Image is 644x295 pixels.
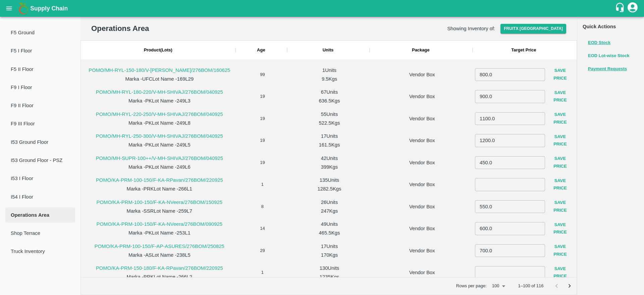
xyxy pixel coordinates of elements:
div: 42 Units [321,155,338,162]
div: 19 [235,128,287,151]
p: POMO/KA-PRM-150-180/F-KA-RPavan/276BOM/220925 [96,264,223,272]
span: I53 I Floor [11,175,70,182]
p: POMO/MH-SUPR-100++/V-MH-SHIVAJ/276BOM/040925 [96,155,223,162]
div: 399 Kgs [321,163,338,171]
p: Marka - PK Lot Name - 249L3 [128,97,191,104]
button: Save Price [545,241,575,260]
button: EOD Lot-wise Stock [588,52,630,60]
span: F9 II Floor [11,102,70,109]
div: Package [412,47,430,53]
p: Marka - UFC Lot Name - 169L29 [125,75,194,83]
div: 55 Units [321,111,338,118]
p: Marka - PK Lot Name - 253L1 [128,229,191,237]
button: Select DC [500,24,566,34]
div: 522.5 Kgs [319,119,340,127]
div: 17 Units [321,132,338,140]
div: 19 [235,106,287,128]
div: 100 [489,282,507,291]
span: F5 II Floor [11,66,70,73]
a: Supply Chain [30,4,615,13]
span: F9 III Floor [11,120,70,127]
div: 29 [235,238,287,260]
div: 130 Units [320,264,339,272]
div: 1 [235,260,287,283]
p: POMO/MH-RYL-180-220/V-MH-SHIVAJ/276BOM/040925 [96,88,223,96]
div: 1282.5 Kgs [317,185,341,193]
button: Save Price [545,109,575,128]
h2: Operations Area [91,23,149,34]
div: 8 [235,194,287,216]
div: 170 Kgs [321,251,338,259]
p: Vendor Box [409,115,435,122]
p: Vendor Box [409,269,435,276]
button: Save Price [545,219,575,239]
div: Target Price [472,41,575,59]
p: Marka - PK Lot Name - 249L8 [128,119,191,127]
button: Save Price [545,263,575,283]
div: Package [369,41,472,59]
div: 26 Units [321,199,338,206]
h6: Showing Inventory of: [447,24,495,33]
p: Marka - PRK Lot Name - 266L1 [127,185,193,193]
button: Save Price [545,131,575,151]
div: 99 [235,62,287,84]
p: POMO/KA-PRM-100-150/F-KA-NVeera/276BOM/090925 [97,220,222,228]
p: Rows per page: [456,283,487,289]
button: Save Price [545,197,575,216]
button: Payment Requests [588,65,627,73]
div: 49 Units [321,220,338,228]
span: F9 I Floor [11,84,70,91]
p: POMO/KA-PRM-100-150/F-KA-NVeera/276BOM/150925 [97,199,222,206]
p: 1–100 of 116 [518,283,544,289]
span: I53 Ground Floor - PSZ [11,157,70,164]
button: Save Price [545,153,575,172]
p: Vendor Box [409,181,435,188]
p: Marka - PK Lot Name - 249L6 [128,163,191,171]
div: 14 [235,216,287,239]
div: Age [235,41,287,59]
p: POMO/MH-RYL-250-300/V-MH-SHIVAJ/276BOM/040925 [96,132,223,140]
div: Kgs [323,47,334,53]
span: Shop Terrace [11,229,70,237]
div: 19 [235,150,287,172]
p: Vendor Box [409,225,435,232]
div: 1 Units [322,67,336,74]
p: Vendor Box [409,137,435,144]
div: Target Price [511,47,536,53]
button: open drawer [1,1,17,16]
div: 636.5 Kgs [319,97,340,104]
div: 1235 Kgs [320,273,339,281]
button: Save Price [545,87,575,107]
p: POMO/MH-RYL-220-250/V-MH-SHIVAJ/276BOM/040925 [96,111,223,118]
div: Product(Lots) [144,47,172,53]
div: Days [257,47,265,53]
span: Truck Inventory [11,248,70,255]
button: EOD Stock [588,39,610,47]
div: customer-support [615,2,627,14]
p: Vendor Box [409,71,435,78]
div: Units [287,41,369,59]
p: POMO/MH-RYL-150-180/V-[PERSON_NAME]/276BOM/160625 [89,67,230,74]
p: Marka - PRK Lot Name - 266L2 [127,273,193,281]
p: POMO/KA-PRM-100-150/F-KA-RPavan/276BOM/220925 [96,176,223,184]
span: Operations Area [11,211,70,219]
button: Go to next page [563,280,576,292]
div: 17 Units [321,243,338,250]
div: 1 [235,172,287,195]
button: Save Price [545,175,575,195]
div: 161.5 Kgs [319,141,340,149]
b: Supply Chain [30,5,68,12]
div: 135 Units [320,176,339,184]
span: I53 Ground Floor [11,138,70,146]
div: 465.5 Kgs [319,229,340,237]
span: F5 I Floor [11,47,70,54]
p: POMO/KA-PRM-100-150/F-AP-ASURES/276BOM/250825 [95,243,224,250]
div: account of current user [627,1,639,15]
p: Marka - SSR Lot Name - 259L7 [127,207,193,215]
p: Vendor Box [409,203,435,210]
p: Vendor Box [409,159,435,166]
p: Marka - AS Lot Name - 238L5 [128,251,191,259]
h6: Quick Actions [583,22,639,31]
div: 67 Units [321,88,338,96]
p: Marka - PK Lot Name - 249L5 [128,141,191,149]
